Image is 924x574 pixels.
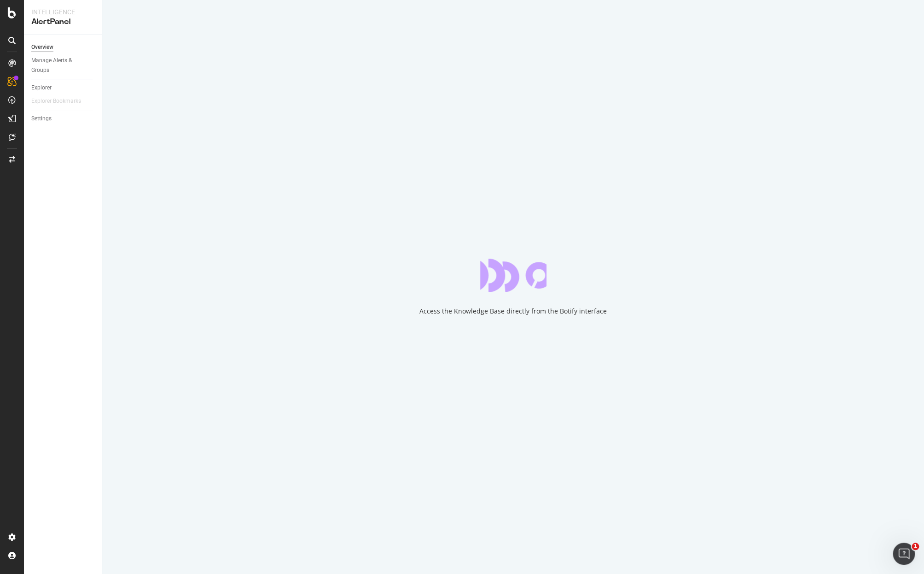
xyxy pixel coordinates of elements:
[31,114,52,124] div: Settings
[31,42,53,52] div: Overview
[31,114,95,124] a: Settings
[893,543,915,565] iframe: Intercom live chat
[419,307,607,316] div: Access the Knowledge Base directly from the Botify interface
[31,56,87,75] div: Manage Alerts & Groups
[912,543,919,550] span: 1
[31,7,94,17] div: Intelligence
[480,259,546,292] div: animation
[31,42,95,52] a: Overview
[31,83,95,93] a: Explorer
[31,96,81,106] div: Explorer Bookmarks
[31,17,94,27] div: AlertPanel
[31,56,95,75] a: Manage Alerts & Groups
[31,83,52,93] div: Explorer
[31,96,90,106] a: Explorer Bookmarks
